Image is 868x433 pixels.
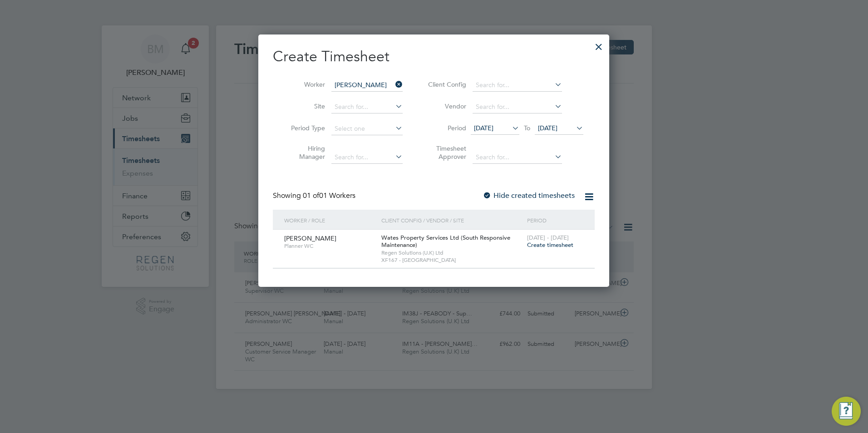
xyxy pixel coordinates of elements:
span: [PERSON_NAME] [284,234,336,242]
input: Search for... [331,101,403,113]
button: Engage Resource Center [832,397,861,426]
input: Search for... [331,79,403,92]
span: 01 Workers [303,191,355,200]
input: Search for... [473,79,562,92]
h2: Create Timesheet [273,47,595,66]
div: Showing [273,191,357,201]
span: Planner WC [284,242,375,250]
label: Vendor [425,102,466,110]
span: 01 of [303,191,319,200]
span: XF167 - [GEOGRAPHIC_DATA] [381,256,523,264]
label: Site [284,102,325,110]
input: Search for... [331,151,403,164]
label: Period [425,124,466,132]
span: Create timesheet [527,241,573,249]
div: Worker / Role [282,210,379,231]
label: Timesheet Approver [425,144,466,161]
input: Search for... [473,101,562,113]
label: Client Config [425,80,466,89]
span: To [521,122,533,134]
span: [DATE] [474,124,493,132]
span: Regen Solutions (U.K) Ltd [381,249,523,256]
input: Select one [331,123,403,135]
span: [DATE] [538,124,557,132]
label: Worker [284,80,325,89]
input: Search for... [473,151,562,164]
div: Period [525,210,586,231]
span: [DATE] - [DATE] [527,234,569,241]
label: Hiring Manager [284,144,325,161]
span: Wates Property Services Ltd (South Responsive Maintenance) [381,234,510,249]
label: Hide created timesheets [483,191,575,200]
div: Client Config / Vendor / Site [379,210,525,231]
label: Period Type [284,124,325,132]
